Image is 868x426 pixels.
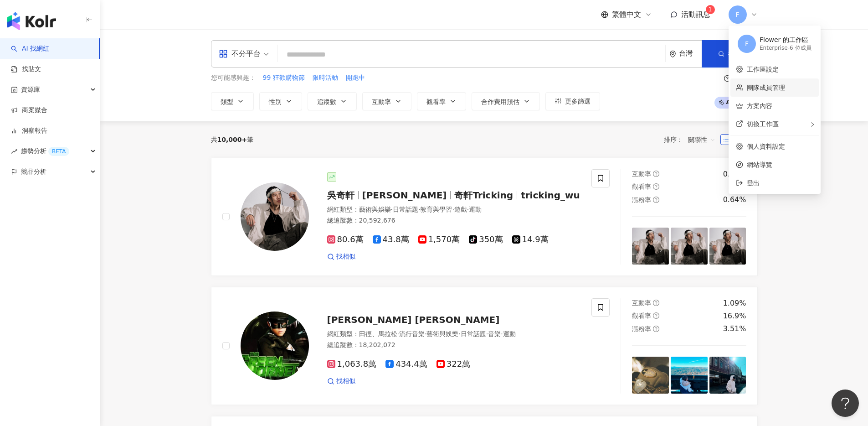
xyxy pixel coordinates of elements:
span: 日常話題 [461,330,486,338]
span: 350萬 [469,235,503,244]
span: 觀看率 [632,312,651,319]
span: 您可能感興趣： [211,73,256,83]
button: 限時活動 [312,73,339,83]
span: · [418,206,420,213]
img: logo [7,12,56,30]
a: KOL Avatar吳奇軒[PERSON_NAME]奇軒Trickingtricking_wu網紅類型：藝術與娛樂·日常話題·教育與學習·遊戲·運動總追蹤數：20,592,67680.6萬43.... [211,158,758,276]
img: post-image [632,357,669,394]
span: 漲粉率 [632,325,651,332]
span: 互動率 [632,299,651,307]
span: 田徑、馬拉松 [359,330,397,338]
span: question-circle [653,171,659,177]
span: 流行音樂 [399,330,425,338]
span: · [397,330,399,338]
span: question-circle [653,197,659,203]
button: 99 狂歡購物節 [262,73,305,83]
div: 網紅類型 ： [327,330,581,339]
a: 工作區設定 [747,66,779,73]
span: 找相似 [336,377,355,386]
span: right [810,122,815,127]
img: post-image [709,228,746,265]
span: 藝術與娛樂 [426,330,458,338]
div: 0.64% [723,195,746,205]
div: Flower 的工作區 [760,36,812,45]
span: 10,000+ [217,136,247,143]
span: 觀看率 [426,98,446,105]
span: 80.6萬 [327,235,364,244]
div: 總追蹤數 ： 18,202,072 [327,341,581,350]
span: 日常話題 [393,206,418,213]
button: 開跑中 [345,73,365,83]
span: F [735,10,739,20]
button: 類型 [211,92,254,110]
button: 觀看率 [417,92,466,110]
span: [PERSON_NAME] [PERSON_NAME] [327,314,500,325]
button: 性別 [259,92,302,110]
a: 個人資料設定 [747,143,785,150]
span: · [467,206,469,213]
div: Enterprise - 6 位成員 [760,44,812,52]
span: 搜尋 [728,50,741,57]
span: · [391,206,393,213]
span: 吳奇軒 [327,190,354,201]
a: 方案內容 [747,102,772,109]
div: 總追蹤數 ： 20,592,676 [327,216,581,225]
span: 觀看率 [632,183,651,190]
span: 運動 [469,206,482,213]
span: 互動率 [632,170,651,177]
span: 音樂 [488,330,501,338]
button: 更多篩選 [545,92,600,110]
img: post-image [632,228,669,265]
span: 趨勢分析 [21,141,69,161]
a: 商案媒合 [11,106,47,115]
span: 資源庫 [21,79,40,100]
a: 找相似 [327,377,355,386]
span: 434.4萬 [385,359,427,369]
a: 找相似 [327,252,355,261]
button: 追蹤數 [308,92,357,110]
span: · [501,330,503,338]
span: 合作費用預估 [481,98,519,105]
span: 繁體中文 [612,10,641,20]
span: 322萬 [437,359,470,369]
span: 關聯性 [688,132,715,147]
span: environment [669,51,676,57]
span: · [425,330,426,338]
span: 網站導覽 [747,160,813,170]
span: [PERSON_NAME] [362,190,447,201]
img: post-image [671,357,708,394]
span: 開跑中 [346,73,365,83]
div: 16.9% [723,311,746,321]
span: 99 狂歡購物節 [263,73,305,83]
a: KOL Avatar[PERSON_NAME] [PERSON_NAME]網紅類型：田徑、馬拉松·流行音樂·藝術與娛樂·日常話題·音樂·運動總追蹤數：18,202,0721,063.8萬434.... [211,287,758,405]
div: 台灣 [679,50,702,57]
span: 漲粉率 [632,196,651,203]
span: 追蹤數 [317,98,336,105]
span: 更多篩選 [565,98,591,105]
img: post-image [709,357,746,394]
img: KOL Avatar [241,312,309,380]
iframe: Help Scout Beacon - Open [832,390,859,417]
span: 競品分析 [21,161,46,182]
a: 找貼文 [11,65,41,74]
div: 網紅類型 ： [327,205,581,214]
div: 共 筆 [211,136,254,143]
a: searchAI 找網紅 [11,44,49,53]
span: question-circle [724,75,730,82]
span: · [486,330,488,338]
span: · [452,206,454,213]
span: question-circle [653,326,659,332]
span: 14.9萬 [512,235,549,244]
span: 1,570萬 [418,235,460,244]
span: tricking_wu [521,190,580,201]
span: 活動訊息 [681,10,710,19]
a: 洞察報告 [11,126,47,135]
span: 性別 [269,98,282,105]
span: 運動 [503,330,516,338]
span: 遊戲 [454,206,467,213]
div: BETA [48,147,69,156]
span: question-circle [653,183,659,190]
span: F [745,39,749,49]
img: KOL Avatar [241,182,309,251]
